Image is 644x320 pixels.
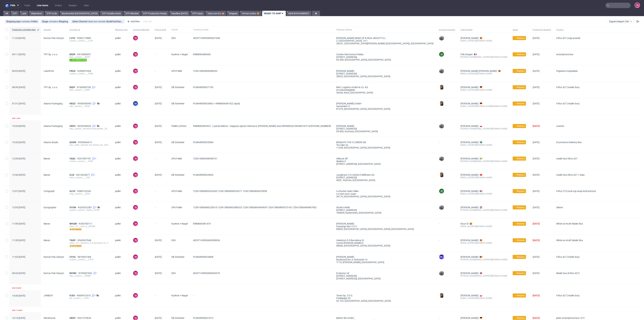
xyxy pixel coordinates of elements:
[4,3,21,8] button: pma
[95,294,96,297] span: 2
[69,59,87,61] span: fsc production
[95,125,96,127] span: 2
[193,157,217,160] span: 1Z5A15800498598731
[77,37,91,39] a: R546172888
[336,56,434,58] div: [STREET_ADDRESS],
[96,206,97,209] span: 1
[69,174,76,176] a: ZLIE
[69,56,110,58] div: tfpd__custom____BXER
[115,28,127,31] span: Shipping type
[336,160,434,163] div: Skeifan 9
[155,102,162,105] span: [DATE]
[461,70,497,72] a: [PERSON_NAME] [PERSON_NAME]
[69,125,77,127] span: ZKPU
[336,174,434,176] div: Jungkraut c/o Schöni Fulfillment AG
[133,173,138,177] figcaption: TK
[556,37,580,39] span: Fefco 427 (caja postal)
[6,4,10,7] img: logo
[12,28,36,31] span: Production complete date
[461,222,468,225] a: Rouri Sl
[115,53,127,61] span: pallet
[91,86,96,89] a: 1
[69,37,77,39] span: LCYU
[533,102,540,105] span: [DATE]
[556,102,580,105] span: Fefco 427 (mailer box)
[69,72,110,75] div: custom__custom____FRGX
[533,53,540,56] span: [DATE]
[556,86,580,89] span: Fefco 427 (mailer box)
[44,174,50,176] span: Marex
[92,206,97,209] a: 1
[78,239,92,242] span: R543937046
[461,206,478,209] a: [PERSON_NAME]
[336,28,434,31] span: Shipping address
[133,52,138,57] figcaption: TK
[556,70,578,72] span: Pegatina troquelada
[133,36,138,40] figcaption: TK
[69,102,78,105] a: HEQC
[193,86,213,89] span: PLWAW509027195
[69,141,78,144] a: QUXW
[133,140,138,145] figcaption: TK
[115,141,127,149] span: pallet
[336,91,434,94] div: 54344, Kenn , [GEOGRAPHIC_DATA]
[193,37,220,39] span: 40257145950409697348
[133,85,138,90] figcaption: TK
[77,294,91,297] span: R606915310
[336,127,434,130] div: [STREET_ADDRESS]
[115,174,127,182] span: pallet
[91,294,96,297] a: 2
[115,37,127,45] span: pallet
[94,174,95,176] span: 2
[3,11,10,16] a: All
[514,102,525,105] span: → Shipping
[193,141,213,144] span: PLWAW509025684
[439,140,455,144] div: -
[78,206,92,209] a: R326523283
[115,102,127,110] span: pallet
[609,20,632,23] span: Export/Import CSV
[286,11,311,16] a: NEW BACKAMRKET
[76,174,91,176] span: R414324077
[44,28,64,31] span: Supplier
[461,86,478,89] a: [PERSON_NAME]
[78,141,92,144] a: R330964413
[461,89,507,91] div: [EMAIL_ADDRESS][DOMAIN_NAME]
[533,86,540,89] span: [DATE]
[78,272,93,275] span: R769967942
[95,86,96,89] span: 1
[461,105,507,108] div: [EMAIL_ADDRESS][PERSON_NAME][DOMAIN_NAME]
[171,174,188,182] span: DB Schenker
[461,294,478,297] a: [PERSON_NAME]
[155,70,166,78] span: -
[69,70,77,72] a: FRGX
[106,20,123,23] div: BackPack Back Market
[12,102,25,105] span: 07:31 [DATE]
[171,86,188,94] span: DB Schenker
[461,317,478,319] a: [PERSON_NAME]
[193,102,240,105] span: PLWAW509026892 + RWM006487422 (4pal)
[171,125,188,133] span: Pallets (Other)
[69,144,110,146] div: ada__as80__beneath_the_flowers_ab__QUXW
[155,125,162,127] span: [DATE]
[77,317,92,319] a: R321375634
[69,86,77,89] span: DEEP
[115,86,127,94] span: pallet
[439,205,444,210] img: Zeniuk Magdalena
[439,271,444,276] img: Zeniuk Magdalena
[336,102,434,105] div: [PERSON_NAME] GmbH
[514,173,525,176] span: → Shipping
[336,105,434,108] div: Isarwinkel 12
[77,86,91,89] span: R168509738
[336,130,434,133] div: 05-850, Duchnice , [GEOGRAPHIC_DATA]
[10,4,15,7] span: pma
[69,222,79,225] a: WHQW
[69,206,78,209] span: OYON
[336,163,434,165] div: [STREET_ADDRESS] , [GEOGRAPHIC_DATA]
[513,28,527,31] span: Stage
[262,11,286,16] a: READY TO SHIP
[533,157,540,160] span: [DATE]
[193,70,217,72] span: 1Z5A15806898380033
[461,39,507,42] div: [EMAIL_ADDRESS][DOMAIN_NAME]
